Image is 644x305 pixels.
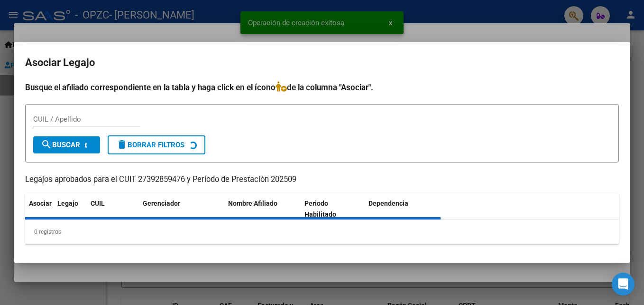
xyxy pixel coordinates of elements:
datatable-header-cell: Nombre Afiliado [224,193,301,225]
datatable-header-cell: CUIL [87,193,139,225]
span: Buscar [41,141,80,149]
span: CUIL [91,200,105,207]
datatable-header-cell: Periodo Habilitado [301,193,365,225]
datatable-header-cell: Dependencia [365,193,441,225]
span: Asociar [29,200,52,207]
datatable-header-cell: Legajo [54,193,87,225]
button: Buscar [33,136,100,153]
datatable-header-cell: Asociar [25,193,54,225]
p: Legajos aprobados para el CUIT 27392859476 y Período de Prestación 202509 [25,174,619,186]
mat-icon: delete [116,139,128,150]
span: Nombre Afiliado [228,200,277,207]
button: Borrar Filtros [108,135,205,154]
span: Periodo Habilitado [304,200,336,218]
h2: Asociar Legajo [25,54,619,72]
span: Borrar Filtros [116,141,184,149]
span: Dependencia [368,200,408,207]
div: 0 registros [25,220,619,244]
span: Legajo [57,200,78,207]
mat-icon: search [41,139,52,150]
span: Gerenciador [143,200,180,207]
datatable-header-cell: Gerenciador [139,193,224,225]
h4: Busque el afiliado correspondiente en la tabla y haga click en el ícono de la columna "Asociar". [25,81,619,94]
div: Open Intercom Messenger [612,273,635,295]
